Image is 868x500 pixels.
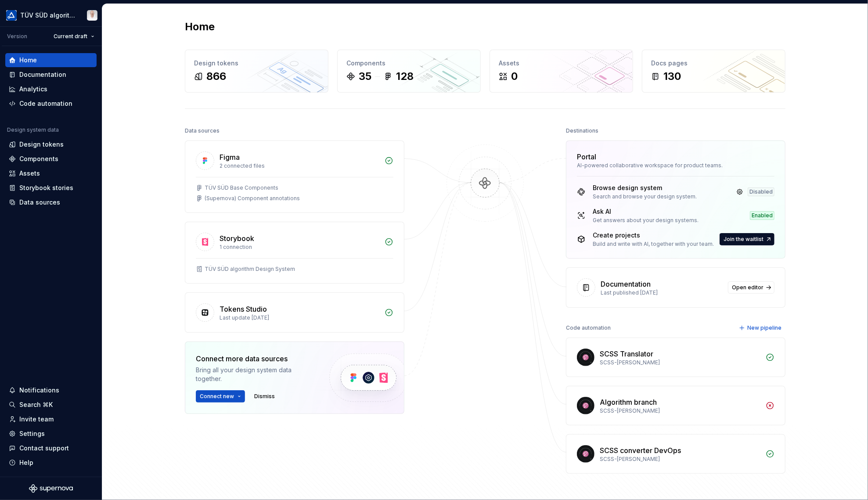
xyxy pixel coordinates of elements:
div: Browse design system [593,183,697,192]
button: Connect new [196,390,245,403]
div: TÜV SÜD algorithm [20,11,76,20]
a: Tokens StudioLast update [DATE] [185,292,404,333]
a: Figma2 connected filesTÜV SÜD Base Components(Supernova) Component annotations [185,140,404,213]
a: Storybook stories [5,181,97,195]
div: Build and write with AI, together with your team. [593,241,714,248]
div: Documentation [601,279,651,289]
span: New pipeline [747,324,782,331]
div: Search and browse your design system. [593,193,697,200]
button: Dismiss [250,390,279,403]
a: Open editor [728,281,774,294]
div: Connect more data sources [196,353,314,364]
div: Contact support [19,444,69,453]
a: Components35128 [337,50,481,93]
span: Open editor [732,284,764,291]
span: Current draft [54,33,87,40]
button: Contact support [5,441,97,455]
div: 866 [206,69,226,83]
div: Create projects [593,231,714,240]
span: Connect new [200,393,234,400]
div: Design tokens [194,59,319,68]
div: Help [19,458,33,467]
img: Marco Schäfer [87,10,97,21]
div: Last update [DATE] [220,314,379,321]
div: Analytics [19,85,47,94]
div: AI-powered collaborative workspace for product teams. [577,162,774,169]
div: Destinations [566,125,598,137]
div: Storybook [220,233,254,244]
button: TÜV SÜD algorithmMarco Schäfer [2,6,100,25]
a: Design tokens [5,137,97,151]
div: Components [19,155,58,163]
div: TÜV SÜD algorithm Design System [205,266,295,273]
a: Invite team [5,412,97,426]
button: Current draft [50,30,98,43]
div: Assets [19,169,40,178]
div: Design system data [7,126,59,133]
div: (Supernova) Component annotations [205,195,300,202]
div: SCSS converter DevOps [600,445,681,456]
img: b580ff83-5aa9-44e3-bf1e-f2d94e587a2d.png [6,10,17,21]
h2: Home [185,20,215,34]
div: SCSS-[PERSON_NAME] [600,456,760,463]
div: Design tokens [19,140,64,149]
div: 35 [359,69,371,83]
div: SCSS Translator [600,349,653,359]
div: Documentation [19,70,66,79]
a: Components [5,152,97,166]
div: Ask AI [593,207,699,216]
div: TÜV SÜD Base Components [205,184,278,191]
span: Join the waitlist [724,236,764,243]
svg: Supernova Logo [29,484,73,493]
div: Home [19,56,37,65]
div: Invite team [19,415,54,424]
div: Disabled [748,187,774,196]
div: Data sources [19,198,60,207]
button: Notifications [5,383,97,397]
div: Portal [577,151,596,162]
div: Get answers about your design systems. [593,217,699,224]
a: Design tokens866 [185,50,328,93]
div: SCSS-[PERSON_NAME] [600,407,760,414]
a: Assets [5,166,97,180]
div: Bring all your design system data together. [196,366,314,383]
div: Enabled [750,211,774,220]
a: Settings [5,427,97,441]
a: Code automation [5,97,97,111]
div: 130 [663,69,681,83]
div: Components [346,59,472,68]
div: 1 connection [220,244,379,251]
div: SCSS-[PERSON_NAME] [600,359,760,366]
button: Search ⌘K [5,398,97,412]
div: Last published [DATE] [601,289,723,296]
a: Assets0 [490,50,633,93]
div: Search ⌘K [19,400,53,409]
div: 0 [511,69,518,83]
button: Join the waitlist [720,233,774,245]
div: 2 connected files [220,162,379,169]
a: Storybook1 connectionTÜV SÜD algorithm Design System [185,222,404,284]
div: Algorithm branch [600,397,657,407]
div: Assets [499,59,624,68]
a: Documentation [5,68,97,82]
div: Code automation [566,322,611,334]
span: Dismiss [254,393,275,400]
div: Figma [220,152,240,162]
div: Data sources [185,125,220,137]
div: Storybook stories [19,183,73,192]
div: Docs pages [651,59,776,68]
div: Version [7,33,27,40]
a: Home [5,53,97,67]
div: Tokens Studio [220,304,267,314]
a: Data sources [5,195,97,209]
div: 128 [396,69,414,83]
a: Docs pages130 [642,50,785,93]
div: Settings [19,429,45,438]
div: Notifications [19,386,59,395]
div: Code automation [19,99,72,108]
button: New pipeline [736,322,785,334]
a: Analytics [5,82,97,96]
button: Help [5,456,97,470]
